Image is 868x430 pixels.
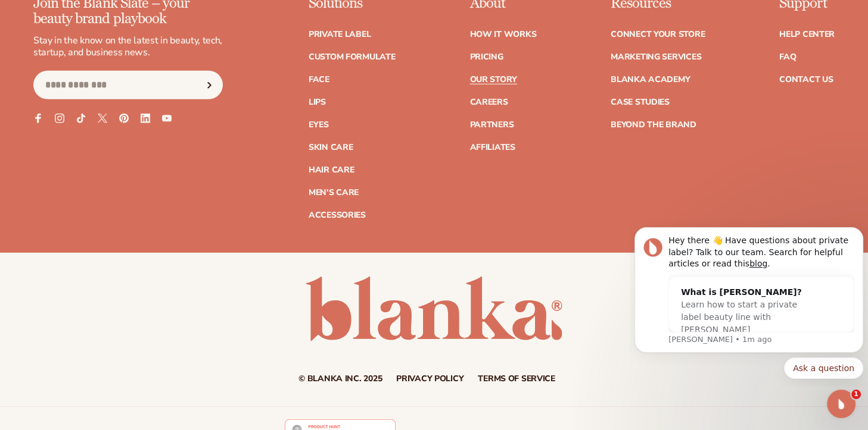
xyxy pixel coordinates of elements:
a: Our Story [469,76,517,84]
a: Blanka Academy [611,76,690,84]
a: Face [309,76,329,84]
a: Affiliates [469,143,515,152]
a: Private label [309,30,371,39]
a: Hair Care [309,166,354,174]
a: Privacy policy [396,375,463,383]
a: Accessories [309,211,366,219]
a: Marketing services [611,53,701,61]
a: Partners [469,121,514,129]
a: Men's Care [309,189,359,197]
a: Terms of service [478,375,555,383]
a: Careers [469,98,508,106]
a: Lips [309,98,326,106]
a: Help Center [779,30,835,39]
a: How It Works [469,30,536,39]
a: Skin Care [309,143,353,152]
a: Eyes [309,121,329,129]
a: Connect your store [611,30,705,39]
a: Case Studies [611,98,670,106]
iframe: Intercom live chat [827,390,855,418]
span: 1 [851,390,861,399]
a: FAQ [779,53,796,61]
small: © Blanka Inc. 2025 [298,373,382,384]
a: Pricing [469,53,503,61]
p: Stay in the know on the latest in beauty, tech, startup, and business news. [33,34,223,59]
a: Beyond the brand [611,121,696,129]
button: Subscribe [196,71,222,99]
a: Contact Us [779,76,833,84]
iframe: Intercom notifications message [630,217,868,386]
a: Custom formulate [309,53,396,61]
